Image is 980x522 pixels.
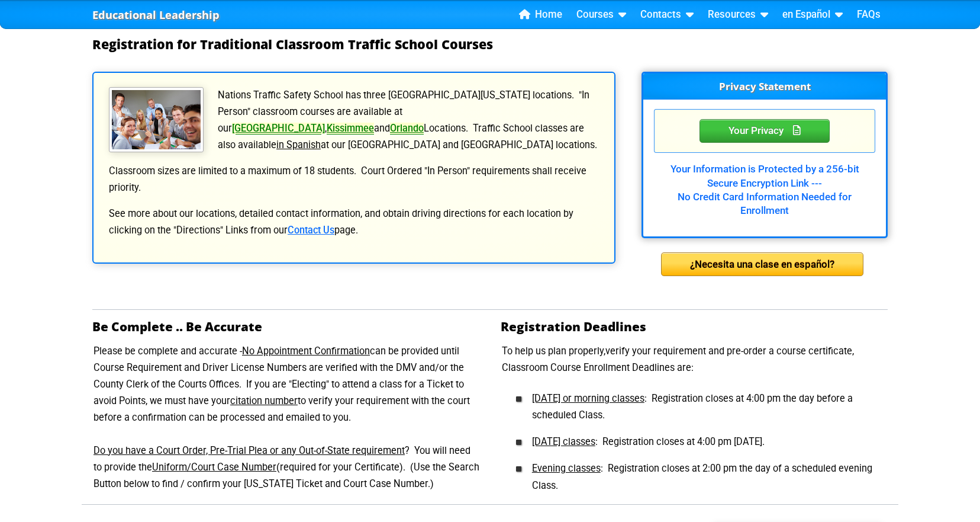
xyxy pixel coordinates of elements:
a: [GEOGRAPHIC_DATA] [232,123,325,134]
p: Classroom sizes are limited to a maximum of 18 students. Court Ordered "In Person" requirements s... [108,163,600,196]
p: To help us plan properly,verify your requirement and pre-order a course certificate, Classroom Co... [501,343,888,376]
a: FAQs [852,6,885,24]
div: ¿Necesita una clase en español? [661,252,863,276]
u: [DATE] or morning classes [532,393,644,404]
h1: Registration for Traditional Classroom Traffic School Courses [92,37,888,52]
li: : Registration closes at 2:00 pm the day of a scheduled evening Class. [520,451,888,495]
u: in Spanish [276,139,321,150]
u: No Appointment Confirmation [242,345,370,357]
a: Contacts [636,6,698,24]
u: Do you have a Court Order, Pre-Trial Plea or any Out-of-State requirement [94,445,405,456]
p: Please be complete and accurate - can be provided until Course Requirement and Driver License Num... [92,343,479,492]
a: Home [514,6,567,24]
h2: Be Complete .. Be Accurate [92,319,479,334]
a: Your Privacy [699,123,830,137]
a: Educational Leadership [92,5,220,25]
u: citation number [230,395,298,406]
a: Courses [572,6,631,24]
u: Evening classes [532,463,601,474]
a: Orlando [390,123,424,134]
img: Traffic School Students [109,87,204,152]
a: Resources [703,6,773,24]
u: Uniform/Court Case Number [152,462,276,473]
div: Your Information is Protected by a 256-bit Secure Encryption Link --- No Credit Card Information ... [654,153,875,217]
p: Nations Traffic Safety School has three [GEOGRAPHIC_DATA][US_STATE] locations. "In Person" classr... [108,87,600,153]
a: en Español [778,6,847,24]
a: Kissimmee [327,123,374,134]
h3: Privacy Statement [643,73,886,100]
div: Privacy Statement [699,119,830,143]
li: : Registration closes at 4:00 pm [DATE]. [520,424,888,451]
a: ¿Necesita una clase en español? [661,258,863,270]
li: : Registration closes at 4:00 pm the day before a scheduled Class. [520,386,888,425]
p: See more about our locations, detailed contact information, and obtain driving directions for eac... [108,206,600,239]
a: Contact Us [288,225,334,236]
u: [DATE] classes [532,436,595,447]
h2: Registration Deadlines [501,319,888,334]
